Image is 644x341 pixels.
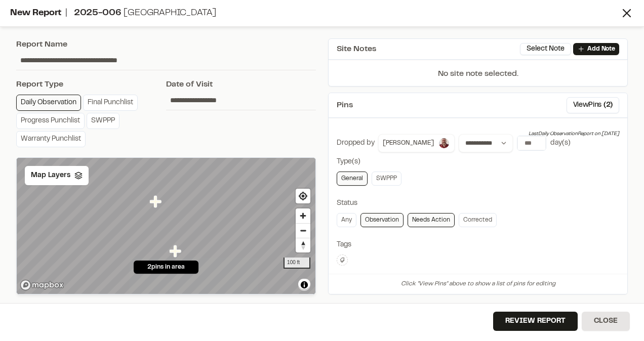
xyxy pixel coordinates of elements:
div: Click "View Pins" above to show a list of pins for editing [329,274,627,294]
button: ViewPins (2) [567,97,619,113]
div: Tags [337,239,619,250]
button: Zoom out [296,223,310,238]
button: Find my location [296,189,310,203]
a: Corrected [459,213,497,227]
span: Zoom out [296,224,310,238]
div: Date of Visit [166,78,316,91]
a: SWPPP [87,113,119,129]
span: 2025-006 [74,9,122,17]
span: [GEOGRAPHIC_DATA] [124,9,216,17]
div: New Report [10,7,620,20]
div: Report Name [16,38,316,51]
div: Type(s) [337,156,619,167]
button: Zoom in [296,208,310,223]
button: Select Note [520,43,571,55]
button: Close [582,312,630,331]
div: day(s) [550,138,571,149]
img: Jason Luttrell [438,137,450,149]
div: Map marker [170,245,183,258]
button: Review Report [493,312,578,331]
a: SWPPP [372,172,401,186]
div: Status [337,198,619,209]
button: [PERSON_NAME] [378,134,455,152]
span: ( 2 ) [603,100,613,111]
a: Any [337,213,356,227]
a: Observation [360,213,404,227]
div: 100 ft [284,258,310,269]
span: [PERSON_NAME] [383,139,434,148]
div: Report Type [16,78,166,91]
span: Pins [337,99,353,111]
p: No site note selected. [329,68,627,86]
span: 2 pins in area [147,263,185,272]
a: Needs Action [408,213,455,227]
button: Reset bearing to north [296,238,310,252]
a: Final Punchlist [83,95,138,111]
a: General [337,172,368,186]
div: Dropped by [337,138,375,149]
button: Toggle attribution [298,279,310,291]
span: Site Notes [337,43,376,55]
p: Add Note [587,45,615,54]
span: Reset bearing to north [296,238,310,252]
div: Map marker [150,195,163,208]
button: Edit Tags [337,254,348,266]
div: Last Daily Observation Report on [DATE] [529,130,619,138]
canvas: Map [17,158,316,295]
